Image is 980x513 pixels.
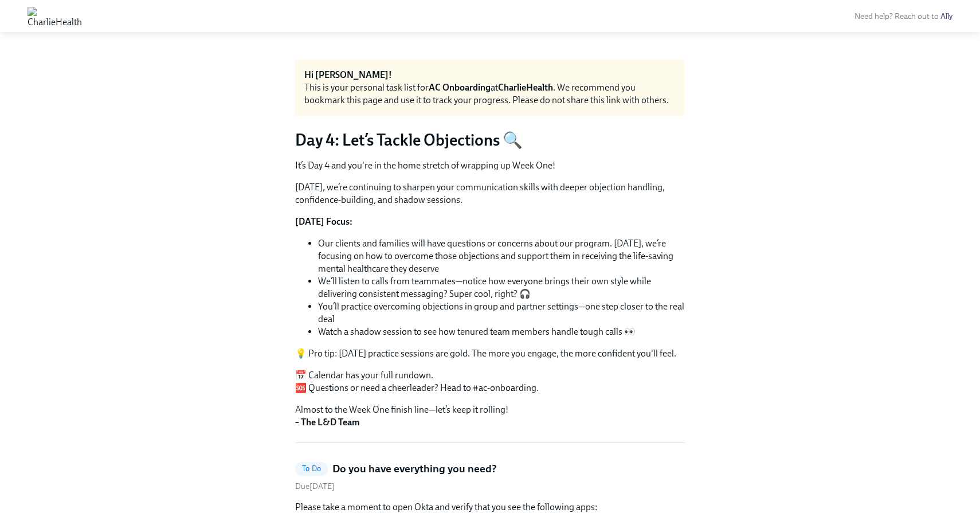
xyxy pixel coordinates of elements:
[318,326,685,338] li: Watch a shadow session to see how tenured team members handle tough calls 👀
[295,130,685,150] h3: Day 4: Let’s Tackle Objections 🔍
[295,417,360,428] strong: – The L&D Team
[295,481,335,491] span: Wednesday, September 10th 2025, 7:00 am
[295,464,328,473] span: To Do
[498,82,553,93] strong: CharlieHealth
[429,82,491,93] strong: AC Onboarding
[318,275,685,300] li: We’ll listen to calls from teammates—notice how everyone brings their own style while delivering ...
[295,347,685,360] p: 💡 Pro tip: [DATE] practice sessions are gold. The more you engage, the more confident you'll feel.
[332,461,497,476] h5: Do you have everything you need?
[940,11,952,21] a: Ally
[318,237,685,275] li: Our clients and families will have questions or concerns about our program. [DATE], we’re focusin...
[318,300,685,326] li: You’ll practice overcoming objections in group and partner settings—one step closer to the real deal
[295,159,685,172] p: It’s Day 4 and you're in the home stretch of wrapping up Week One!
[295,369,685,394] p: 📅 Calendar has your full rundown. 🆘 Questions or need a cheerleader? Head to #ac-onboarding.
[295,181,685,206] p: [DATE], we’re continuing to sharpen your communication skills with deeper objection handling, con...
[295,461,685,492] a: To DoDo you have everything you need?Due[DATE]
[295,216,352,227] strong: [DATE] Focus:
[304,81,676,107] div: This is your personal task list for at . We recommend you bookmark this page and use it to track ...
[295,404,685,429] p: Almost to the Week One finish line—let’s keep it rolling!
[854,11,952,21] span: Need help? Reach out to
[304,69,392,80] strong: Hi [PERSON_NAME]!
[28,7,82,25] img: CharlieHealth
